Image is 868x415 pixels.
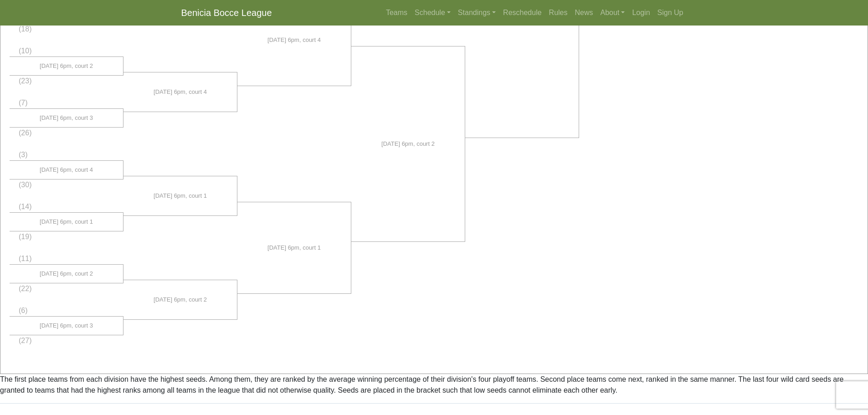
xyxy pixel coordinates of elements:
[597,4,629,22] a: About
[40,321,93,330] span: [DATE] 6pm, court 3
[19,129,31,137] span: (26)
[571,4,597,22] a: News
[267,36,321,45] span: [DATE] 6pm, court 4
[382,4,411,22] a: Teams
[40,269,93,278] span: [DATE] 6pm, court 2
[19,203,31,210] span: (14)
[154,191,207,200] span: [DATE] 6pm, court 1
[267,243,321,252] span: [DATE] 6pm, court 1
[381,139,435,149] span: [DATE] 6pm, court 2
[628,4,653,22] a: Login
[19,337,31,344] span: (27)
[181,4,272,22] a: Benicia Bocce League
[154,295,207,304] span: [DATE] 6pm, court 2
[454,4,499,22] a: Standings
[40,61,93,71] span: [DATE] 6pm, court 2
[19,151,28,159] span: (3)
[19,285,31,292] span: (22)
[19,181,31,189] span: (30)
[19,25,31,33] span: (18)
[654,4,687,22] a: Sign Up
[545,4,571,22] a: Rules
[40,217,93,226] span: [DATE] 6pm, court 1
[19,255,31,262] span: (11)
[40,165,93,174] span: [DATE] 6pm, court 4
[154,87,207,97] span: [DATE] 6pm, court 4
[499,4,545,22] a: Reschedule
[19,77,31,85] span: (23)
[40,113,93,123] span: [DATE] 6pm, court 3
[19,233,31,241] span: (19)
[19,307,28,314] span: (6)
[19,47,31,55] span: (10)
[19,99,28,107] span: (7)
[411,4,454,22] a: Schedule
